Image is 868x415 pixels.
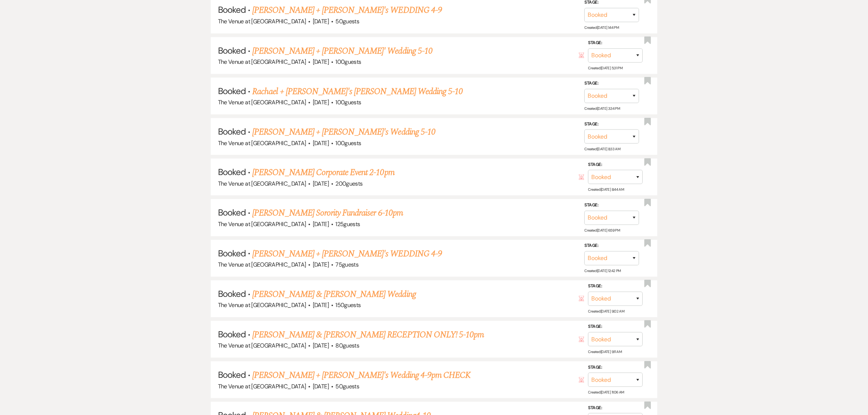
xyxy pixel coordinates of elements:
span: 100 guests [335,139,361,147]
span: [DATE] [313,383,329,390]
span: Created: [DATE] 11:06 AM [588,390,624,395]
span: [DATE] [313,139,329,147]
label: Stage: [584,79,639,88]
span: Created: [DATE] 9:02 AM [588,309,624,314]
span: [DATE] [313,220,329,228]
label: Stage: [584,201,639,209]
span: [DATE] [313,180,329,187]
a: [PERSON_NAME] + [PERSON_NAME]' Wedding 5-10 [252,44,432,58]
a: [PERSON_NAME] + [PERSON_NAME]'s WEDDING 4-9 [252,247,442,260]
span: Booked [218,166,246,178]
a: [PERSON_NAME] & [PERSON_NAME] Wedding [252,288,416,301]
span: [DATE] [313,261,329,268]
span: Booked [218,369,246,380]
a: [PERSON_NAME] + [PERSON_NAME]'s Wedding 4-9pm CHECK [252,369,471,382]
span: Booked [218,4,246,15]
a: [PERSON_NAME] + [PERSON_NAME]'s Wedding 5-10 [252,125,435,139]
span: The Venue at [GEOGRAPHIC_DATA] [218,342,306,349]
span: The Venue at [GEOGRAPHIC_DATA] [218,180,306,187]
span: Created: [DATE] 1:44 PM [584,25,619,30]
span: Created: [DATE] 3:34 PM [584,106,620,111]
label: Stage: [588,404,643,412]
span: Booked [218,45,246,56]
span: 75 guests [335,261,358,268]
span: The Venue at [GEOGRAPHIC_DATA] [218,301,306,309]
span: Created: [DATE] 8:44 AM [588,187,624,192]
span: Booked [218,85,246,97]
a: [PERSON_NAME] Corporate Event 2-10pm [252,166,394,179]
a: [PERSON_NAME] & [PERSON_NAME] RECEPTION ONLY! 5-10pm [252,328,484,341]
span: 50 guests [335,383,359,390]
span: [DATE] [313,301,329,309]
span: 150 guests [335,301,361,309]
span: 80 guests [335,342,359,349]
span: Booked [218,329,246,340]
span: [DATE] [313,58,329,66]
a: [PERSON_NAME] + [PERSON_NAME]'s WEDDING 4-9 [252,4,442,17]
label: Stage: [588,282,643,290]
span: 100 guests [335,58,361,66]
span: Booked [218,207,246,218]
label: Stage: [588,161,643,169]
label: Stage: [588,39,643,47]
span: The Venue at [GEOGRAPHIC_DATA] [218,139,306,147]
a: [PERSON_NAME] Sorority Fundraiser 6-10pm [252,206,403,220]
span: [DATE] [313,342,329,349]
span: [DATE] [313,98,329,106]
span: Created: [DATE] 8:33 AM [584,147,620,151]
label: Stage: [588,323,643,331]
label: Stage: [588,364,643,372]
span: [DATE] [313,18,329,25]
span: 125 guests [335,220,360,228]
span: Created: [DATE] 6:59 PM [584,228,620,232]
span: The Venue at [GEOGRAPHIC_DATA] [218,18,306,25]
span: Created: [DATE] 12:42 PM [584,268,620,273]
label: Stage: [584,120,639,128]
span: The Venue at [GEOGRAPHIC_DATA] [218,261,306,268]
span: Created: [DATE] 5:31 PM [588,66,622,70]
span: The Venue at [GEOGRAPHIC_DATA] [218,383,306,390]
span: 50 guests [335,18,359,25]
span: 100 guests [335,98,361,106]
a: Rachael + [PERSON_NAME]'s [PERSON_NAME] Wedding 5-10 [252,85,463,98]
label: Stage: [584,242,639,250]
span: 200 guests [335,180,362,187]
span: The Venue at [GEOGRAPHIC_DATA] [218,58,306,66]
span: Booked [218,248,246,259]
span: Created: [DATE] 9:11 AM [588,349,622,354]
span: Booked [218,288,246,299]
span: The Venue at [GEOGRAPHIC_DATA] [218,220,306,228]
span: The Venue at [GEOGRAPHIC_DATA] [218,98,306,106]
span: Booked [218,126,246,137]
